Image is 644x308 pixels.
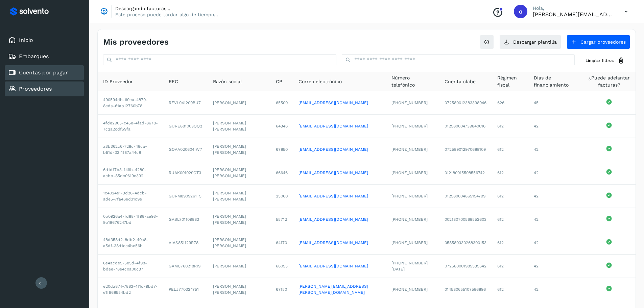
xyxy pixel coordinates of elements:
[528,91,583,115] td: 45
[208,185,270,208] td: [PERSON_NAME] [PERSON_NAME]
[270,91,293,115] td: 65500
[163,115,208,138] td: GURE881003QQ2
[391,170,428,175] span: [PHONE_NUMBER]
[391,287,428,292] span: [PHONE_NUMBER]
[270,161,293,185] td: 66646
[19,37,33,43] a: Inicio
[208,138,270,161] td: [PERSON_NAME] [PERSON_NAME]
[163,255,208,278] td: GAMC760218RI9
[163,185,208,208] td: GURM8909261T5
[299,78,342,85] span: Correo electrónico
[98,138,163,161] td: a3b362c6-728c-48ca-b51d-33f1f87a44c8
[492,115,529,138] td: 612
[439,185,492,208] td: 012580004865154799
[19,69,68,76] a: Cuentas por pagar
[528,115,583,138] td: 42
[270,115,293,138] td: 64346
[208,208,270,231] td: [PERSON_NAME] [PERSON_NAME]
[270,231,293,255] td: 64170
[163,138,208,161] td: GOAA020604IW7
[492,208,529,231] td: 612
[528,161,583,185] td: 42
[528,208,583,231] td: 42
[163,231,208,255] td: VIAS851129R78
[208,231,270,255] td: [PERSON_NAME] [PERSON_NAME]
[163,208,208,231] td: GASL701109883
[439,91,492,115] td: 072580012383398946
[98,161,163,185] td: 6d1df7b3-149b-4280-acbb-85dc0619c392
[533,11,614,18] p: obed.perez@clcsolutions.com.mx
[588,74,630,89] span: ¿Puede adelantar facturas?
[208,278,270,301] td: [PERSON_NAME] [PERSON_NAME]
[299,217,368,222] a: [EMAIL_ADDRESS][DOMAIN_NAME]
[163,278,208,301] td: PELJ770324751
[439,115,492,138] td: 012580004739840016
[580,54,630,67] button: Limpiar filtros
[391,100,428,105] span: [PHONE_NUMBER]
[299,170,368,175] a: [EMAIL_ADDRESS][DOMAIN_NAME]
[439,255,492,278] td: 072580001985535642
[391,240,428,245] span: [PHONE_NUMBER]
[98,91,163,115] td: 490594db-69ea-4879-8eda-61ab12760b78
[445,78,476,85] span: Cuenta clabe
[492,255,529,278] td: 612
[98,278,163,301] td: e20da874-7883-4f1d-9bd7-e1f968554bd2
[115,11,218,18] p: Este proceso puede tardar algo de tiempo...
[528,138,583,161] td: 42
[391,194,428,198] span: [PHONE_NUMBER]
[299,194,368,198] a: [EMAIL_ADDRESS][DOMAIN_NAME]
[5,49,84,64] div: Embarques
[208,91,270,115] td: [PERSON_NAME]
[299,240,368,245] a: [EMAIL_ADDRESS][DOMAIN_NAME]
[299,284,368,295] a: [PERSON_NAME][EMAIL_ADDRESS][PERSON_NAME][DOMAIN_NAME]
[528,231,583,255] td: 42
[299,100,368,105] a: [EMAIL_ADDRESS][DOMAIN_NAME]
[5,65,84,80] div: Cuentas por pagar
[533,5,614,11] p: Hola,
[499,35,561,49] button: Descargar plantilla
[492,138,529,161] td: 612
[492,185,529,208] td: 612
[103,78,133,85] span: ID Proveedor
[439,278,492,301] td: 014580655107586896
[391,74,434,89] span: Número telefónico
[163,161,208,185] td: RUAK001029GT3
[270,185,293,208] td: 25060
[5,33,84,48] div: Inicio
[98,208,163,231] td: 0b0926a4-fd88-4f98-ae93-9b18676247bd
[586,57,614,64] span: Limpiar filtros
[492,278,529,301] td: 612
[534,74,577,89] span: Días de financiamiento
[439,161,492,185] td: 012180015508556742
[19,53,49,60] a: Embarques
[208,161,270,185] td: [PERSON_NAME] [PERSON_NAME]
[5,81,84,96] div: Proveedores
[270,255,293,278] td: 66055
[98,255,163,278] td: 6e4acde5-5e5d-4f98-bdee-78e4c0a00c37
[391,124,428,128] span: [PHONE_NUMBER]
[115,5,218,11] p: Descargando facturas...
[208,115,270,138] td: [PERSON_NAME] [PERSON_NAME]
[98,231,163,255] td: 48d358d2-8db2-40a8-a5df-38d1ec4be56b
[391,217,428,222] span: [PHONE_NUMBER]
[98,115,163,138] td: 4fde2905-c45e-4fad-8678-7c2a2cdf59fa
[439,138,492,161] td: 072589012970688109
[270,208,293,231] td: 55712
[528,255,583,278] td: 42
[276,78,282,85] span: CP
[492,91,529,115] td: 626
[299,147,368,152] a: [EMAIL_ADDRESS][DOMAIN_NAME]
[492,161,529,185] td: 612
[439,208,492,231] td: 002180700568552603
[391,147,428,152] span: [PHONE_NUMBER]
[567,35,630,49] button: Cargar proveedores
[299,264,368,268] a: [EMAIL_ADDRESS][DOMAIN_NAME]
[299,124,368,128] a: [EMAIL_ADDRESS][DOMAIN_NAME]
[528,185,583,208] td: 42
[19,86,52,92] a: Proveedores
[439,231,492,255] td: 058580330268300153
[208,255,270,278] td: [PERSON_NAME]
[98,185,163,208] td: 1c4024e1-3d26-4dcb-ade5-7fa46ed31c9e
[492,231,529,255] td: 612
